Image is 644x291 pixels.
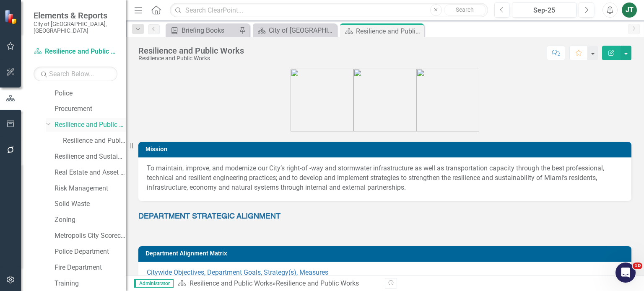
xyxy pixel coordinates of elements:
[55,184,126,193] a: Risk Management
[55,215,126,225] a: Zoning
[55,104,126,114] a: Procurement
[633,263,642,269] span: 10
[615,263,636,283] iframe: Intercom live chat
[444,4,486,16] button: Search
[134,279,174,288] span: Administrator
[353,69,416,131] img: city_priorities_res_icon%20grey.png
[34,10,117,21] span: Elements & Reports
[55,120,126,130] a: Resilience and Public Works
[182,25,237,36] div: Briefing Books
[269,25,335,36] div: City of [GEOGRAPHIC_DATA]
[255,25,335,36] a: City of [GEOGRAPHIC_DATA]
[55,263,126,273] a: Fire Department
[34,47,117,57] a: Resilience and Public Works
[34,21,117,34] small: City of [GEOGRAPHIC_DATA], [GEOGRAPHIC_DATA]
[138,55,244,62] div: Resilience and Public Works
[55,168,126,178] a: Real Estate and Asset Management
[178,279,379,288] div: »
[55,89,126,98] a: Police
[170,3,488,18] input: Search ClearPoint...
[34,67,117,81] input: Search Below...
[515,5,574,15] div: Sep-25
[276,279,359,287] div: Resilience and Public Works
[512,3,576,18] button: Sep-25
[63,136,126,146] a: Resilience and Public Works Capital
[138,46,244,55] div: Resilience and Public Works
[145,146,627,152] h3: Mission
[168,25,237,36] a: Briefing Books
[622,3,637,18] button: JT
[55,279,126,288] a: Training
[55,231,126,241] a: Metropolis City Scorecard
[138,213,280,220] strong: DEPARTMENT STRATEGIC ALIGNMENT
[416,69,479,131] img: city_priorities_p2p_icon%20grey.png
[4,9,19,24] img: ClearPoint Strategy
[147,164,604,191] span: To maintain, improve, and modernize our City’s right-of -way and stormwater infrastructure as wel...
[147,268,328,276] a: Citywide Objectives, Department Goals, Strategy(s), Measures
[55,247,126,257] a: Police Department
[55,199,126,209] a: Solid Waste
[291,69,353,131] img: city_priorities_qol_icon.png
[55,152,126,162] a: Resilience and Sustainability
[145,250,627,257] h3: Department Alignment Matrix
[456,6,474,13] span: Search
[356,26,422,36] div: Resilience and Public Works
[190,279,273,287] a: Resilience and Public Works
